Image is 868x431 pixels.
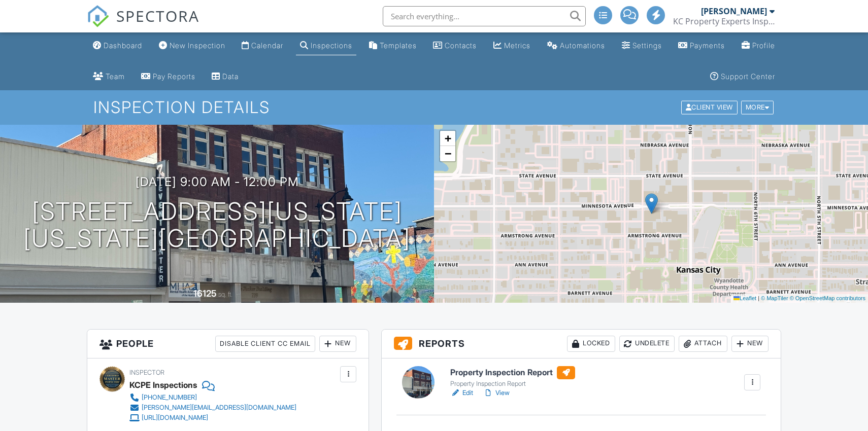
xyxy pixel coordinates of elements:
[701,6,767,16] div: [PERSON_NAME]
[129,369,164,376] span: Inspector
[251,41,283,50] div: Calendar
[450,366,575,388] a: Property Inspection Report Property Inspection Report
[129,403,296,413] a: [PERSON_NAME][EMAIL_ADDRESS][DOMAIN_NAME]
[632,41,662,50] div: Settings
[89,67,129,86] a: Team
[87,330,369,358] h3: People
[87,14,199,35] a: SPECTORA
[741,101,774,115] div: More
[311,41,352,50] div: Inspections
[170,41,225,50] div: New Inspection
[738,37,779,55] a: Company Profile
[679,336,727,352] div: Attach
[790,295,865,301] a: © OpenStreetMap contributors
[450,366,575,379] h6: Property Inspection Report
[483,388,510,398] a: View
[365,37,421,55] a: Templates
[129,377,197,392] div: KCPE Inspections
[721,72,775,81] div: Support Center
[193,288,217,299] div: 16125
[142,404,296,412] div: [PERSON_NAME][EMAIL_ADDRESS][DOMAIN_NAME]
[129,392,296,403] a: [PHONE_NUMBER]
[489,37,535,55] a: Metrics
[645,193,658,214] img: Marker
[440,131,455,146] a: Zoom in
[450,388,473,398] a: Edit
[543,37,609,55] a: Automations (Advanced)
[567,336,615,352] div: Locked
[208,67,243,86] a: Data
[153,72,195,81] div: Pay Reports
[680,103,740,111] a: Client View
[142,414,208,422] div: [URL][DOMAIN_NAME]
[137,67,199,86] a: Pay Reports
[733,295,756,301] a: Leaflet
[706,67,779,86] a: Support Center
[87,5,109,27] img: The Best Home Inspection Software - Spectora
[681,101,738,115] div: Client View
[674,37,729,55] a: Payments
[319,336,356,352] div: New
[504,41,530,50] div: Metrics
[429,37,481,55] a: Contacts
[445,147,451,160] span: −
[155,37,229,55] a: New Inspection
[142,393,197,402] div: [PHONE_NUMBER]
[106,72,125,81] div: Team
[690,41,725,50] div: Payments
[560,41,605,50] div: Automations
[136,175,299,189] h3: [DATE] 9:00 am - 12:00 pm
[673,16,775,26] div: KC Property Experts Inspections
[380,41,417,50] div: Templates
[752,41,775,50] div: Profile
[116,5,199,26] span: SPECTORA
[222,72,239,81] div: Data
[440,146,455,161] a: Zoom out
[93,98,775,116] h1: Inspection Details
[618,37,666,55] a: Settings
[619,336,675,352] div: Undelete
[758,295,759,301] span: |
[761,295,788,301] a: © MapTiler
[129,413,296,423] a: [URL][DOMAIN_NAME]
[296,37,356,55] a: Inspections
[382,330,781,358] h3: Reports
[445,132,451,145] span: +
[445,41,477,50] div: Contacts
[731,336,769,352] div: New
[89,37,146,55] a: Dashboard
[215,336,315,352] div: Disable Client CC Email
[238,37,287,55] a: Calendar
[383,6,586,26] input: Search everything...
[23,198,411,252] h1: [STREET_ADDRESS][US_STATE] [US_STATE][GEOGRAPHIC_DATA]
[104,41,142,50] div: Dashboard
[218,291,232,298] span: sq. ft.
[450,380,575,388] div: Property Inspection Report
